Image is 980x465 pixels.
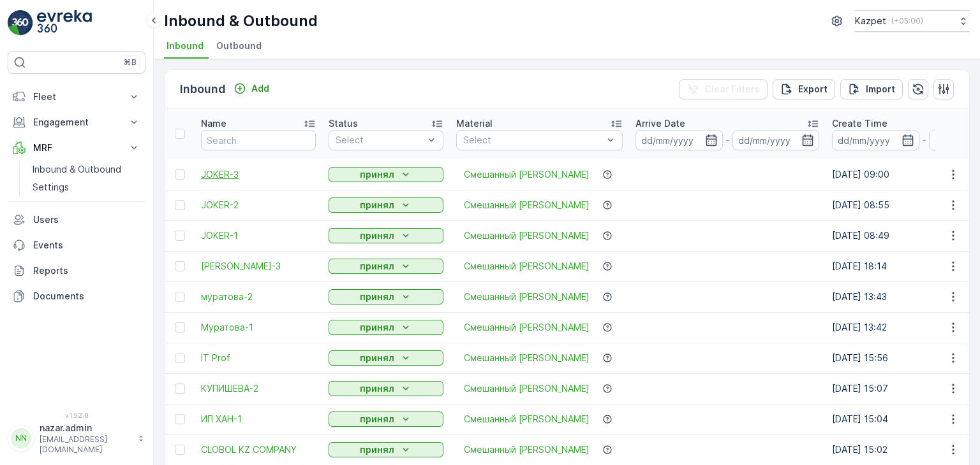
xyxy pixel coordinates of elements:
a: Смешанный ПЭТ [464,229,590,242]
button: принял [329,167,443,182]
span: Смешанный [PERSON_NAME] [464,413,590,426]
button: NNnazar.admin[EMAIL_ADDRESS][DOMAIN_NAME] [8,422,145,455]
div: Toggle Row Selected [175,292,185,302]
a: JOKER-1 [201,229,316,242]
a: Смешанный ПЭТ [464,413,590,426]
span: Смешанный [PERSON_NAME] [464,352,590,364]
a: МУРАТОВА-3 [201,260,316,273]
a: IT Prof [201,352,316,364]
a: Settings [27,178,145,196]
p: Status [329,117,358,130]
div: Toggle Row Selected [175,169,185,180]
p: - [922,132,926,148]
p: Select [463,134,603,147]
button: принял [329,411,443,427]
p: принял [360,168,394,181]
button: принял [329,289,443,304]
span: Outbound [216,39,262,52]
span: Смешанный [PERSON_NAME] [464,290,590,303]
p: - [725,132,730,148]
button: принял [329,350,443,366]
span: Смешанный [PERSON_NAME] [464,199,590,211]
div: Toggle Row Selected [175,261,185,271]
button: принял [329,228,443,243]
a: Events [8,232,145,258]
p: Settings [33,181,69,194]
a: Смешанный ПЭТ [464,199,590,211]
p: Documents [33,290,140,303]
a: КУПИШЕВА-2 [201,382,316,395]
input: dd/mm/yyyy [832,130,919,150]
p: ⌘B [124,57,137,68]
a: Users [8,207,145,232]
a: Смешанный ПЭТ [464,443,590,456]
button: MRF [8,135,145,161]
p: принял [360,443,394,456]
span: Смешанный [PERSON_NAME] [464,168,590,181]
a: Муратова-1 [201,321,316,334]
p: Name [201,117,226,130]
a: Reports [8,258,145,283]
div: Toggle Row Selected [175,200,185,210]
a: Смешанный ПЭТ [464,382,590,395]
span: Смешанный [PERSON_NAME] [464,443,590,456]
p: принял [360,352,394,364]
p: Add [251,82,269,95]
a: Смешанный ПЭТ [464,321,590,334]
div: Toggle Row Selected [175,231,185,241]
span: Смешанный [PERSON_NAME] [464,382,590,395]
p: Inbound & Outbound [33,163,121,176]
button: Fleet [8,84,145,110]
p: Material [456,117,493,130]
p: [EMAIL_ADDRESS][DOMAIN_NAME] [40,434,131,455]
span: v 1.52.0 [8,411,145,419]
p: Engagement [33,116,120,129]
span: [PERSON_NAME]-3 [201,260,316,273]
div: Toggle Row Selected [175,353,185,363]
a: JOKER-2 [201,199,316,211]
button: Clear Filters [679,79,768,99]
div: Toggle Row Selected [175,414,185,424]
p: Select [336,134,424,147]
button: принял [329,381,443,396]
p: nazar.admin [40,422,131,434]
a: Смешанный ПЭТ [464,290,590,303]
a: Смешанный ПЭТ [464,352,590,364]
span: Смешанный [PERSON_NAME] [464,229,590,242]
a: Documents [8,283,145,309]
span: муратова-2 [201,290,316,303]
p: Inbound & Outbound [164,11,318,31]
div: Toggle Row Selected [175,445,185,455]
a: Смешанный ПЭТ [464,168,590,181]
p: ( +05:00 ) [891,16,923,26]
div: Toggle Row Selected [175,383,185,394]
input: dd/mm/yyyy [635,130,723,150]
a: ИП ХАН-1 [201,413,316,426]
a: JOKER-3 [201,168,316,181]
input: Search [201,130,316,150]
div: NN [11,428,31,448]
a: Смешанный ПЭТ [464,260,590,273]
p: принял [360,413,394,426]
p: Users [33,213,140,226]
p: принял [360,199,394,211]
button: принял [329,259,443,274]
span: Смешанный [PERSON_NAME] [464,321,590,334]
p: принял [360,260,394,273]
span: Inbound [167,39,204,52]
p: Fleet [33,90,120,103]
p: принял [360,382,394,395]
button: Export [773,79,835,99]
a: Inbound & Outbound [27,161,145,178]
p: принял [360,290,394,303]
button: Import [840,79,903,99]
p: Inbound [180,80,226,98]
p: Kazpet [855,15,886,27]
a: CLOBOL KZ COMPANY [201,443,316,456]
